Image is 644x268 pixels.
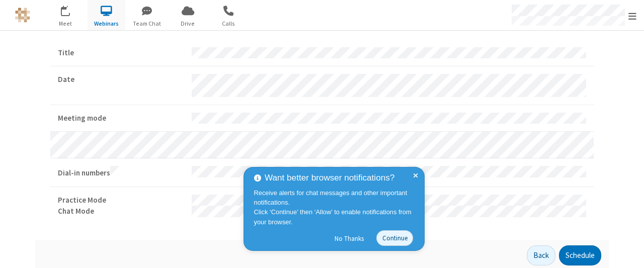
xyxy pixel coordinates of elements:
strong: Date [58,74,184,85]
button: Back [527,245,555,265]
span: Want better browser notifications? [265,171,394,185]
strong: Practice Mode [58,195,184,206]
div: Receive alerts for chat messages and other important notifications. Click ‘Continue’ then ‘Allow’... [254,188,417,227]
span: Calls [210,19,248,28]
span: Meet [47,19,85,28]
button: No Thanks [330,230,369,246]
strong: Chat Mode [58,206,184,217]
span: Webinars [88,19,125,28]
iframe: Chat [619,242,636,261]
strong: Meeting mode [58,113,184,124]
div: 24 [66,6,75,13]
button: Schedule [559,245,601,265]
span: Team Chat [128,19,166,28]
button: Continue [376,230,413,246]
strong: Title [58,47,184,59]
strong: Dial-in numbers [58,166,184,178]
span: Drive [169,19,207,28]
img: QA Selenium DO NOT DELETE OR CHANGE [15,8,30,23]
